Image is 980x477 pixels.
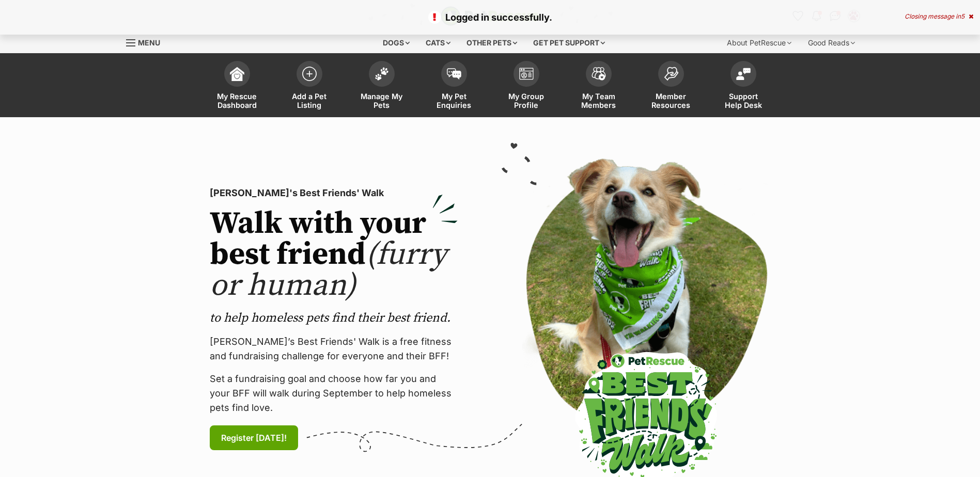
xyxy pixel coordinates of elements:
[201,56,273,117] a: My Rescue Dashboard
[221,432,287,444] span: Register [DATE]!
[592,67,606,81] img: team-members-icon-5396bd8760b3fe7c0b43da4ab00e1e3bb1a5d9ba89233759b79545d2d3fc5d0d.svg
[503,92,550,109] span: My Group Profile
[375,67,389,81] img: manage-my-pets-icon-02211641906a0b7f246fdf0571729dbe1e7629f14944591b6c1af311fb30b64b.svg
[801,33,862,53] div: Good Reads
[447,68,461,79] img: pet-enquiries-icon-7e3ad2cf08bfb03b45e93fb7055b45f3efa6380592205ae92323e6603595dc1f.svg
[720,92,767,109] span: Support Help Desk
[720,33,799,53] div: About PetRescue
[210,209,458,301] h2: Walk with your best friend
[138,38,160,47] span: Menu
[210,235,447,305] span: (furry or human)
[359,92,405,109] span: Manage My Pets
[490,56,563,117] a: My Group Profile
[563,56,635,117] a: My Team Members
[126,33,167,51] a: Menu
[210,335,458,363] p: [PERSON_NAME]’s Best Friends' Walk is a free fitness and fundraising challenge for everyone and t...
[707,56,780,117] a: Support Help Desk
[230,67,244,81] img: dashboard-icon-eb2f2d2d3e046f16d808141f083e7271f6b2e854fb5c12c21221c1fb7104beca.svg
[210,186,458,200] p: [PERSON_NAME]'s Best Friends' Walk
[302,67,317,81] img: add-pet-listing-icon-0afa8454b4691262ce3f59096e99ab1cd57d4a30225e0717b998d2c9b9846f56.svg
[418,56,490,117] a: My Pet Enquiries
[418,33,458,53] div: Cats
[210,372,458,415] p: Set a fundraising goal and choose how far you and your BFF will walk during September to help hom...
[431,92,477,109] span: My Pet Enquiries
[635,56,707,117] a: Member Resources
[210,310,458,326] p: to help homeless pets find their best friend.
[736,68,751,80] img: help-desk-icon-fdf02630f3aa405de69fd3d07c3f3aa587a6932b1a1747fa1d2bba05be0121f9.svg
[346,56,418,117] a: Manage My Pets
[210,425,298,450] a: Register [DATE]!
[526,33,612,53] div: Get pet support
[519,68,534,80] img: group-profile-icon-3fa3cf56718a62981997c0bc7e787c4b2cf8bcc04b72c1350f741eb67cf2f40e.svg
[459,33,524,53] div: Other pets
[376,33,417,53] div: Dogs
[286,92,333,109] span: Add a Pet Listing
[214,92,260,109] span: My Rescue Dashboard
[273,56,346,117] a: Add a Pet Listing
[664,67,678,81] img: member-resources-icon-8e73f808a243e03378d46382f2149f9095a855e16c252ad45f914b54edf8863c.svg
[575,92,622,109] span: My Team Members
[648,92,694,109] span: Member Resources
